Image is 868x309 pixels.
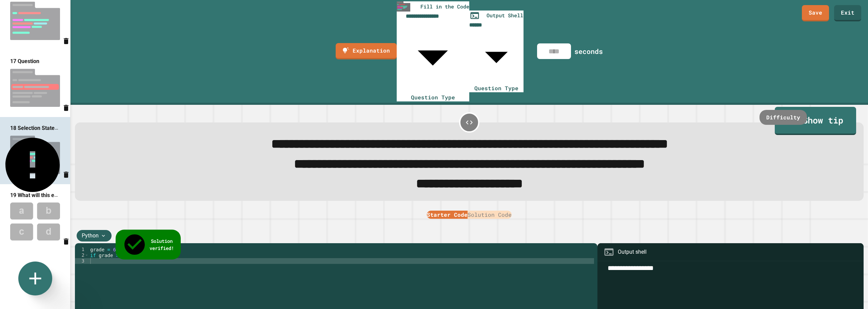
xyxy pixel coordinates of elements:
[574,46,603,56] div: seconds
[150,237,174,252] span: Solution verified!
[618,248,647,256] div: Output shell
[62,34,70,47] button: Delete question
[336,43,397,59] a: Explanation
[10,192,172,198] span: 19 What will this expression evaluate to: True and (False or True)?
[411,94,455,101] span: Question Type
[62,101,70,114] button: Delete question
[487,12,523,19] span: Output Shell
[75,258,89,264] div: 3
[85,252,88,258] span: Toggle code folding, row 2
[468,211,512,219] button: Solution Code
[759,110,807,125] div: Difficulty
[10,58,39,64] span: 17 Question
[420,3,469,11] span: Fill in the Code
[834,5,861,21] a: Exit
[775,107,856,135] a: Show tip
[76,210,863,219] div: Platform
[62,234,70,247] button: Delete question
[82,232,99,240] span: Python
[62,168,70,181] button: Delete question
[427,211,468,219] button: Starter Code
[10,124,427,131] span: 18 Selection Statement Challenge: Write an if-else statement for student grades. If grade >= 70, ...
[397,1,410,12] img: ide-thumbnail.png
[802,5,829,21] a: Save
[474,84,518,92] span: Question Type
[75,252,89,258] div: 2
[75,247,89,252] div: 1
